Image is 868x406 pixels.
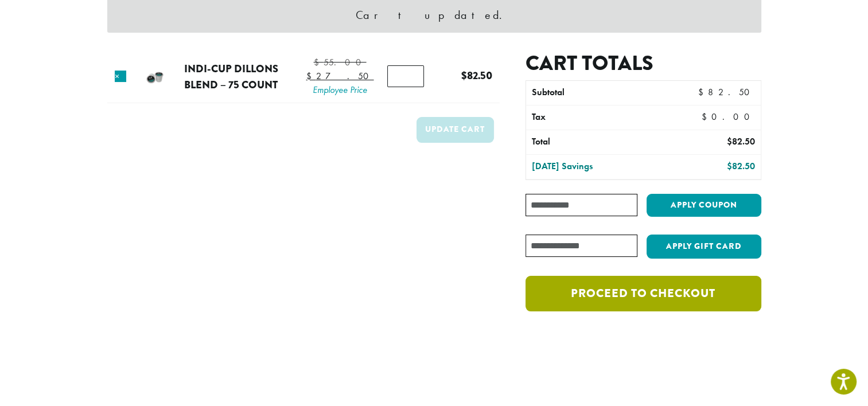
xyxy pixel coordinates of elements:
[702,111,755,123] bdi: 0.00
[184,61,278,92] a: Indi-Cup Dillons Blend – 75 count
[698,86,754,98] bdi: 82.50
[461,68,467,83] span: $
[417,117,494,143] button: Update cart
[115,71,126,82] a: Remove this item
[314,56,324,68] span: $
[526,155,667,179] th: [DATE] Savings
[726,135,754,147] bdi: 82.50
[306,83,374,97] span: Employee Price
[526,276,761,311] a: Proceed to checkout
[526,106,692,130] th: Tax
[526,51,761,76] h2: Cart totals
[647,194,761,217] button: Apply coupon
[314,56,367,68] bdi: 55.00
[306,70,316,82] span: $
[306,70,374,82] bdi: 27.50
[726,160,731,172] span: $
[698,86,707,98] span: $
[526,81,667,105] th: Subtotal
[387,65,424,87] input: Product quantity
[137,58,174,95] img: Indi-Cup Dillons Blend - 75 count
[461,68,492,83] bdi: 82.50
[647,235,761,259] button: Apply Gift Card
[726,135,731,147] span: $
[726,160,754,172] bdi: 82.50
[526,130,667,154] th: Total
[702,111,711,123] span: $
